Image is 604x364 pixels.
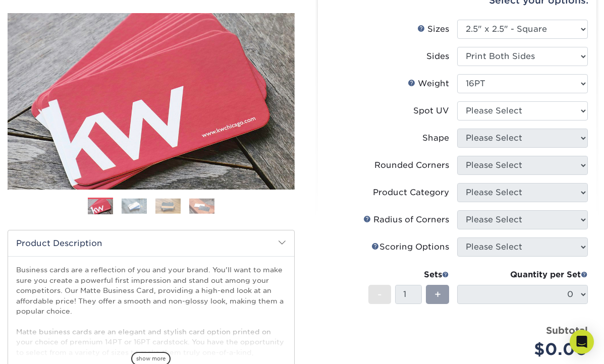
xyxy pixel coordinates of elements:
[417,23,449,35] div: Sizes
[371,241,449,253] div: Scoring Options
[413,105,449,117] div: Spot UV
[373,187,449,199] div: Product Category
[122,198,147,214] img: Business Cards 02
[3,333,86,360] iframe: Google Customer Reviews
[434,287,441,302] span: +
[546,325,588,336] strong: Subtotal
[426,50,449,63] div: Sides
[363,214,449,226] div: Radius of Corners
[189,198,214,214] img: Business Cards 04
[368,269,449,281] div: Sets
[422,132,449,144] div: Shape
[374,159,449,171] div: Rounded Corners
[457,269,588,281] div: Quantity per Set
[570,330,594,354] div: Open Intercom Messenger
[88,194,113,219] img: Business Cards 01
[8,230,294,256] h2: Product Description
[465,337,588,361] div: $0.00
[377,287,382,302] span: -
[155,198,181,214] img: Business Cards 03
[408,78,449,90] div: Weight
